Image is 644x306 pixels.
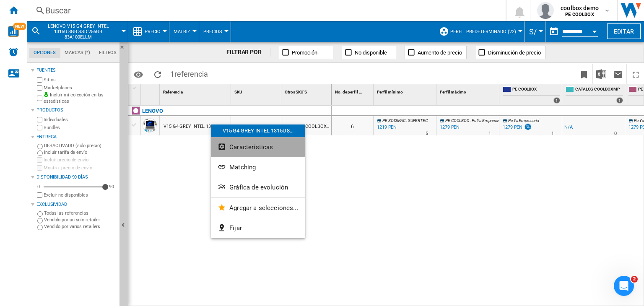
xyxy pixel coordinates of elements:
[614,276,634,296] iframe: Intercom live chat
[211,218,305,238] button: Fijar...
[229,163,256,171] span: Matching
[211,177,305,197] button: Gráfica de evolución
[211,157,305,177] button: Matching
[229,184,288,191] span: Gráfica de evolución
[211,124,305,137] div: V15 G4 GREY INTEL 1315U 8...
[211,198,305,218] button: Agregar a selecciones...
[229,143,273,151] span: Características
[229,204,299,212] span: Agregar a selecciones...
[229,224,242,232] span: Fijar
[211,137,305,157] button: Características
[631,276,638,283] span: 2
